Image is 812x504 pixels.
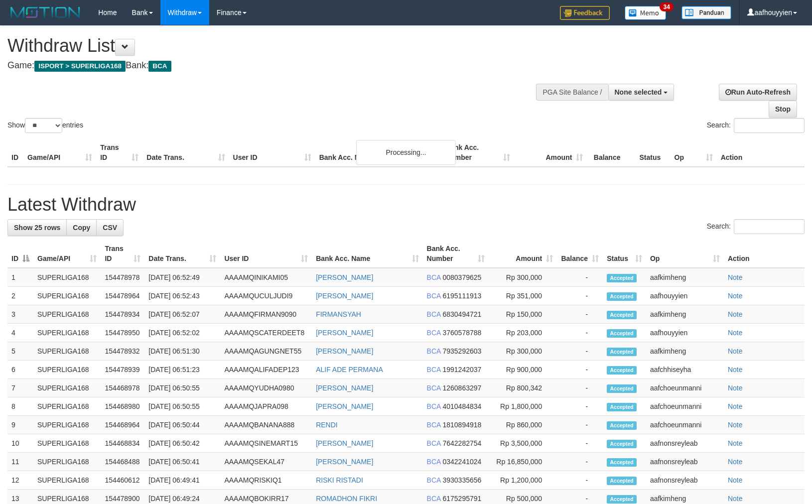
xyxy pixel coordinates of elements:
[646,416,724,434] td: aafchoeunmanni
[646,361,724,379] td: aafchhiseyha
[73,224,90,232] span: Copy
[660,2,673,11] span: 34
[728,310,743,318] a: Note
[7,61,532,71] h4: Game: Bank:
[646,453,724,471] td: aafnonsreyleab
[489,416,557,434] td: Rp 860,000
[607,495,637,504] span: Accepted
[7,324,33,342] td: 4
[144,305,220,324] td: [DATE] 06:52:07
[607,421,637,430] span: Accepted
[646,434,724,453] td: aafnonsreyleab
[34,61,126,72] span: ISPORT > SUPERLIGA168
[646,397,724,416] td: aafchoeunmanni
[7,471,33,490] td: 12
[560,6,610,20] img: Feedback.jpg
[728,402,743,410] a: Note
[148,61,171,72] span: BCA
[603,240,646,268] th: Status: activate to sort column ascending
[101,240,144,268] th: Trans ID: activate to sort column ascending
[427,439,441,447] span: BCA
[646,268,724,287] td: aafkimheng
[33,397,101,416] td: SUPERLIGA168
[356,140,456,165] div: Processing...
[557,268,603,287] td: -
[427,347,441,355] span: BCA
[557,397,603,416] td: -
[101,471,144,490] td: 154460612
[33,287,101,305] td: SUPERLIGA168
[442,292,481,300] span: Copy 6195111913 to clipboard
[442,402,481,410] span: Copy 4010484834 to clipboard
[101,342,144,361] td: 154478932
[607,366,637,375] span: Accepted
[557,324,603,342] td: -
[33,361,101,379] td: SUPERLIGA168
[557,471,603,490] td: -
[33,416,101,434] td: SUPERLIGA168
[427,458,441,466] span: BCA
[728,421,743,429] a: Note
[220,324,312,342] td: AAAAMQSCATERDEET8
[557,434,603,453] td: -
[557,379,603,397] td: -
[101,397,144,416] td: 154468980
[316,366,383,374] a: ALIF ADE PERMANA
[315,138,441,167] th: Bank Acc. Name
[316,329,373,337] a: [PERSON_NAME]
[728,458,743,466] a: Note
[607,292,637,301] span: Accepted
[514,138,587,167] th: Amount
[101,434,144,453] td: 154468834
[101,453,144,471] td: 154468488
[25,118,62,133] select: Showentries
[7,5,83,20] img: MOTION_logo.png
[316,495,377,503] a: ROMADHON FIKRI
[489,361,557,379] td: Rp 900,000
[144,342,220,361] td: [DATE] 06:51:30
[7,195,805,215] h1: Latest Withdraw
[33,434,101,453] td: SUPERLIGA168
[646,471,724,490] td: aafnonsreyleab
[144,324,220,342] td: [DATE] 06:52:02
[427,402,441,410] span: BCA
[316,421,338,429] a: RENDI
[316,384,373,392] a: [PERSON_NAME]
[316,273,373,281] a: [PERSON_NAME]
[646,342,724,361] td: aafkimheng
[33,305,101,324] td: SUPERLIGA168
[144,287,220,305] td: [DATE] 06:52:43
[442,384,481,392] span: Copy 1260863297 to clipboard
[96,219,124,236] a: CSV
[144,361,220,379] td: [DATE] 06:51:23
[220,268,312,287] td: AAAAMQINIKAMI05
[587,138,635,167] th: Balance
[489,397,557,416] td: Rp 1,800,000
[96,138,142,167] th: Trans ID
[316,402,373,410] a: [PERSON_NAME]
[220,453,312,471] td: AAAAMQSEKAL47
[442,347,481,355] span: Copy 7935292603 to clipboard
[33,342,101,361] td: SUPERLIGA168
[7,219,67,236] a: Show 25 rows
[728,384,743,392] a: Note
[144,379,220,397] td: [DATE] 06:50:55
[33,268,101,287] td: SUPERLIGA168
[103,224,117,232] span: CSV
[144,416,220,434] td: [DATE] 06:50:44
[646,287,724,305] td: aafhouyyien
[442,329,481,337] span: Copy 3760578788 to clipboard
[728,347,743,355] a: Note
[33,471,101,490] td: SUPERLIGA168
[7,36,532,56] h1: Withdraw List
[489,305,557,324] td: Rp 150,000
[33,453,101,471] td: SUPERLIGA168
[220,434,312,453] td: AAAAMQSINEMART15
[101,268,144,287] td: 154478978
[734,219,805,234] input: Search:
[728,292,743,300] a: Note
[7,342,33,361] td: 5
[557,453,603,471] td: -
[220,305,312,324] td: AAAAMQFIRMAN9090
[625,6,667,20] img: Button%20Memo.svg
